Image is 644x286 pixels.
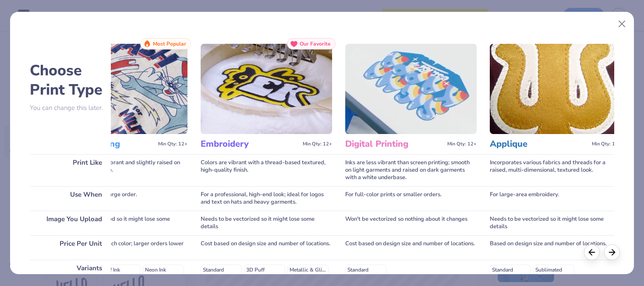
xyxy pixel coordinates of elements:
div: Needs to be vectorized so it might lose some details [490,211,621,235]
img: Applique [490,44,621,134]
div: For a classic look or large order. [56,186,188,211]
p: You can change this later. [30,104,111,112]
button: Close [614,16,630,32]
div: Colors will be very vibrant and slightly raised on the garment's surface. [56,154,188,186]
h3: Applique [490,138,588,150]
div: Inks are less vibrant than screen printing; smooth on light garments and raised on dark garments ... [345,154,477,186]
div: Based on design size and number of locations. [490,235,621,260]
div: Use When [30,186,111,211]
img: Digital Printing [345,44,477,134]
div: Incorporates various fabrics and threads for a raised, multi-dimensional, textured look. [490,154,621,186]
div: Colors are vibrant with a thread-based textured, high-quality finish. [201,154,332,186]
img: Screen Printing [56,44,188,134]
div: For a professional, high-end look; ideal for logos and text on hats and heavy garments. [201,186,332,211]
div: Image You Upload [30,211,111,235]
span: Most Popular [153,41,186,47]
div: Needs to be vectorized so it might lose some details [201,211,332,235]
span: Min Qty: 12+ [303,141,332,147]
div: Cost based on design size and number of locations. [201,235,332,260]
div: Needs to be vectorized so it might lose some details [56,211,188,235]
div: Cost based on design size and number of locations. [345,235,477,260]
div: Additional cost for each color; larger orders lower the unit price. [56,235,188,260]
h3: Embroidery [201,138,299,150]
div: For full-color prints or smaller orders. [345,186,477,211]
div: Won't be vectorized so nothing about it changes [345,211,477,235]
div: Price Per Unit [30,235,111,260]
span: Our Favorite [300,41,331,47]
span: Min Qty: 12+ [592,141,621,147]
span: Min Qty: 12+ [447,141,477,147]
span: Min Qty: 12+ [158,141,188,147]
div: For large-area embroidery. [490,186,621,211]
div: Print Like [30,154,111,186]
h2: Choose Print Type [30,61,111,99]
h3: Digital Printing [345,138,444,150]
img: Embroidery [201,44,332,134]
